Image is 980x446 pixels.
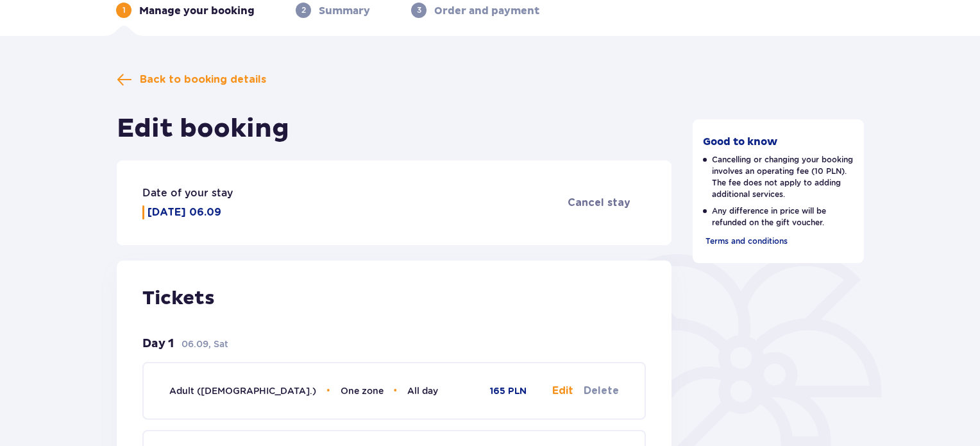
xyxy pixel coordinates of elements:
p: 06.09, Sat [182,338,228,350]
span: Back to booking details [140,73,266,87]
p: Good to know [703,135,777,149]
h1: Edit booking [117,113,289,145]
p: Any difference in price will be refunded on the gift voucher. [703,205,854,228]
span: • [394,384,398,397]
span: Adult ([DEMOGRAPHIC_DATA].) [169,386,316,396]
span: Terms and conditions [705,236,788,246]
p: Date of your stay [142,186,233,200]
p: Summary [319,4,370,18]
p: Tickets [142,286,646,311]
p: Order and payment [434,4,539,18]
a: Terms and conditions [703,234,788,248]
p: Cancelling or changing your booking involves an operating fee (10 PLN). The fee does not apply to... [703,154,854,200]
p: 2 [301,4,306,16]
span: All day [407,386,438,396]
p: [DATE] 06.09 [148,205,221,219]
span: • [326,384,330,397]
span: Cancel stay [568,196,630,210]
button: Delete [584,384,619,398]
p: 1 [122,4,126,16]
a: Back to booking details [117,72,266,87]
span: One zone [341,386,384,396]
p: Day 1 [142,336,174,352]
p: 3 [417,4,421,16]
button: Edit [552,384,573,398]
a: Cancel stay [568,196,646,210]
p: 165 PLN [490,385,527,398]
p: Manage your booking [139,4,255,18]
